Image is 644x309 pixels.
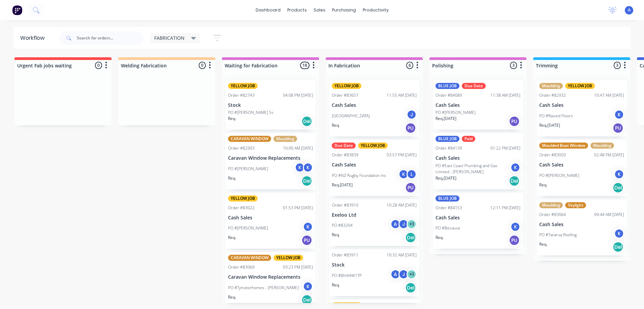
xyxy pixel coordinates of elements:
[405,182,416,193] div: PU
[332,173,386,179] p: PO #NZ Rugby Foundation Inc
[332,202,358,208] div: Order #83910
[433,133,523,189] div: BLUE JOBPaidOrder #8413901:22 PM [DATE]Cash SalesPO #East Coast Plumbing and Gas Limited - [PERSO...
[539,102,624,108] p: Cash Sales
[436,225,460,231] p: PO #Because
[433,193,523,249] div: BLUE JOBOrder #8415312:11 PM [DATE]Cash SalesPO #BecauseKReq.PU
[225,252,316,308] div: CARAVAN WINDOWYELLOW JOBOrder #8306903:23 PM [DATE]Caravan Window ReplacementsPO #Tjmotorhomes - ...
[154,34,185,41] span: FABRICATION
[228,235,236,241] p: Req.
[332,222,353,228] p: PO #83204
[387,92,417,98] div: 11:55 AM [DATE]
[398,219,409,229] div: J
[509,235,520,246] div: PU
[332,122,340,128] p: Req.
[228,92,255,98] div: Order #82743
[628,7,631,13] span: A
[436,83,459,89] div: BLUE JOB
[490,145,520,151] div: 01:22 PM [DATE]
[436,175,456,181] p: Req. [DATE]
[539,173,579,179] p: PO #[PERSON_NAME]
[332,212,417,218] p: Exeloo Ltd
[228,274,313,280] p: Caravan Window Replacements
[614,228,624,239] div: K
[332,302,361,308] div: YELLOW JOB
[284,5,310,15] div: products
[295,162,305,173] div: K
[490,92,520,98] div: 11:38 AM [DATE]
[539,222,624,227] p: Cash Sales
[539,162,624,168] p: Cash Sales
[594,92,624,98] div: 10:47 AM [DATE]
[332,273,362,279] p: PO #BHA4W1TP
[283,264,313,270] div: 03:23 PM [DATE]
[303,281,313,291] div: K
[228,294,236,300] p: Req.
[509,176,520,186] div: Del
[539,122,560,128] p: Req. [DATE]
[407,110,417,120] div: J
[228,225,268,231] p: PO #[PERSON_NAME]
[594,212,624,218] div: 09:44 AM [DATE]
[303,222,313,232] div: K
[433,80,523,130] div: BLUE JOBDue DateOrder #8408911:38 AM [DATE]Cash SalesPO #[PERSON_NAME]Req.[DATE]PU
[77,31,143,45] input: Search for orders...
[273,136,297,142] div: Moulding
[436,145,462,151] div: Order #84139
[332,143,356,149] div: Due Date
[332,282,340,288] p: Req.
[228,285,299,291] p: PO #Tjmotorhomes - [PERSON_NAME]
[436,116,456,122] p: Req. [DATE]
[228,155,313,161] p: Caravan Window Replacements
[510,162,520,173] div: K
[436,163,510,175] p: PO #East Coast Plumbing and Gas Limited - [PERSON_NAME]
[539,143,588,149] div: Moulded Boat Window
[329,80,419,136] div: YELLOW JOBOrder #8365711:55 AM [DATE]Cash Sales[GEOGRAPHIC_DATA]JReq.PU
[359,5,392,15] div: productivity
[329,5,359,15] div: purchasing
[228,116,236,122] p: Req.
[594,152,624,158] div: 02:48 PM [DATE]
[228,264,255,270] div: Order #83069
[225,80,316,130] div: YELLOW JOBOrder #8274304:08 PM [DATE]StockPO #[PERSON_NAME] 5sReq.Del
[398,269,409,279] div: J
[539,113,573,119] p: PO #Raised Floors
[358,143,388,149] div: YELLOW JOB
[539,182,547,188] p: Req.
[398,169,409,179] div: K
[283,92,313,98] div: 04:08 PM [DATE]
[12,5,22,15] img: Factory
[407,219,417,229] div: + 1
[228,166,268,172] p: PO #[PERSON_NAME]
[301,295,312,305] div: Del
[20,34,48,42] div: Workflow
[332,232,340,238] p: Req.
[332,262,417,268] p: Stock
[387,252,417,258] div: 10:32 AM [DATE]
[539,92,566,98] div: Order #82932
[614,110,624,120] div: K
[537,199,627,256] div: MouldingSkylightOrder #8306409:44 AM [DATE]Cash SalesPO #Tararua RoofingKReq.Del
[565,83,595,89] div: YELLOW JOB
[614,169,624,179] div: K
[407,269,417,279] div: + 1
[332,113,370,119] p: [GEOGRAPHIC_DATA]
[301,116,312,127] div: Del
[405,232,416,243] div: Del
[283,145,313,151] div: 10:00 AM [DATE]
[329,249,419,296] div: Order #8391110:32 AM [DATE]StockPO #BHA4W1TPAJ+1Req.Del
[539,232,577,238] p: PO #Tararua Roofing
[228,102,313,108] p: Stock
[539,202,563,208] div: Moulding
[332,92,358,98] div: Order #83657
[332,102,417,108] p: Cash Sales
[405,282,416,293] div: Del
[509,116,520,127] div: PU
[228,136,271,142] div: CARAVAN WINDOW
[436,235,444,241] p: Req.
[332,182,353,188] p: Req. [DATE]
[462,83,486,89] div: Due Date
[332,83,361,89] div: YELLOW JOB
[228,255,271,261] div: CARAVAN WINDOW
[332,162,417,168] p: Cash Sales
[407,169,417,179] div: L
